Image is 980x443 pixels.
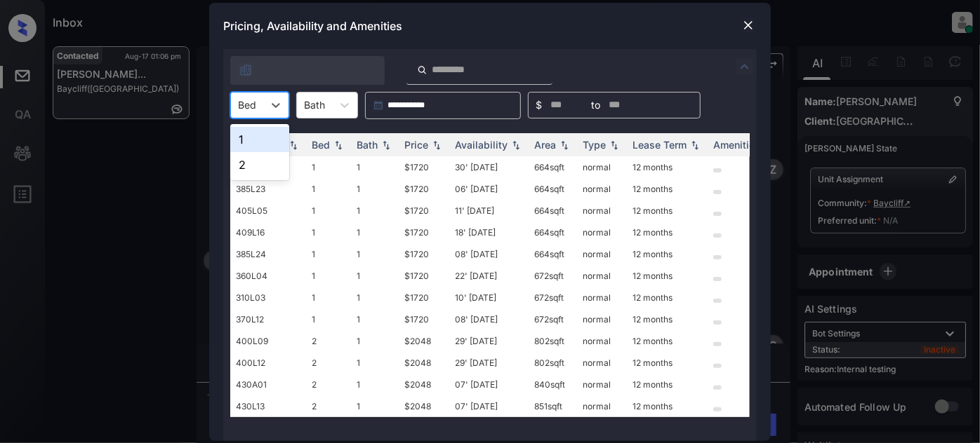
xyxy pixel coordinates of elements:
td: 1 [351,374,399,395]
td: 1 [351,221,399,243]
td: 385L24 [230,243,306,265]
td: 1 [351,308,399,330]
td: 12 months [627,287,708,308]
td: 310L03 [230,287,306,308]
td: 1 [306,221,351,243]
div: Lease Term [633,139,687,151]
td: 672 sqft [529,265,577,287]
img: icon-zuma [239,63,253,77]
div: Availability [455,139,508,151]
td: 664 sqft [529,156,577,178]
td: normal [577,330,627,352]
td: 12 months [627,200,708,221]
td: 1 [306,156,351,178]
span: $ [536,97,542,113]
td: 664 sqft [529,200,577,221]
td: 30' [DATE] [449,156,529,178]
td: $1720 [399,287,449,308]
img: sorting [331,139,345,149]
td: normal [577,265,627,287]
td: 840 sqft [529,374,577,395]
td: normal [577,178,627,200]
td: $1720 [399,265,449,287]
td: 400L12 [230,352,306,374]
td: 672 sqft [529,287,577,308]
td: 370L12 [230,308,306,330]
td: 1 [351,352,399,374]
td: $1720 [399,243,449,265]
td: 12 months [627,243,708,265]
td: normal [577,200,627,221]
td: 12 months [627,178,708,200]
img: sorting [688,139,702,149]
td: $1720 [399,308,449,330]
div: Price [404,139,428,151]
td: normal [577,287,627,308]
td: 1 [351,178,399,200]
td: 12 months [627,374,708,395]
td: 664 sqft [529,243,577,265]
td: 1 [306,308,351,330]
td: 385L23 [230,178,306,200]
td: normal [577,395,627,417]
td: $1720 [399,200,449,221]
td: 10' [DATE] [449,287,529,308]
td: 12 months [627,352,708,374]
td: $2048 [399,374,449,395]
td: $1720 [399,156,449,178]
img: icon-zuma [736,58,753,75]
td: 1 [351,243,399,265]
td: 12 months [627,221,708,243]
td: 08' [DATE] [449,308,529,330]
div: Pricing, Availability and Amenities [209,3,771,49]
td: 360L04 [230,265,306,287]
img: sorting [286,139,300,149]
div: 2 [230,152,289,177]
td: normal [577,156,627,178]
td: 07' [DATE] [449,395,529,417]
td: 2 [306,330,351,352]
td: 664 sqft [529,178,577,200]
div: 1 [230,127,289,152]
img: sorting [509,139,523,149]
td: 802 sqft [529,330,577,352]
td: 07' [DATE] [449,374,529,395]
img: sorting [557,139,571,149]
td: 405L05 [230,200,306,221]
td: 1 [351,330,399,352]
td: normal [577,352,627,374]
td: 430A01 [230,374,306,395]
img: icon-zuma [417,64,428,76]
div: Type [583,139,606,151]
td: 12 months [627,156,708,178]
div: Area [534,139,556,151]
div: Bed [312,139,330,151]
td: 430L13 [230,395,306,417]
td: $1720 [399,178,449,200]
div: Bath [357,139,378,151]
td: 12 months [627,265,708,287]
td: 29' [DATE] [449,330,529,352]
img: sorting [379,139,393,149]
td: normal [577,374,627,395]
img: sorting [607,139,621,149]
td: 672 sqft [529,308,577,330]
td: 409L16 [230,221,306,243]
td: 06' [DATE] [449,178,529,200]
img: sorting [430,139,444,149]
td: normal [577,221,627,243]
td: 1 [351,287,399,308]
td: 2 [306,374,351,395]
td: 12 months [627,395,708,417]
td: $2048 [399,330,449,352]
td: 1 [351,395,399,417]
td: 11' [DATE] [449,200,529,221]
td: 1 [351,265,399,287]
div: Amenities [713,139,760,151]
td: 1 [306,200,351,221]
td: 1 [306,287,351,308]
td: 18' [DATE] [449,221,529,243]
td: 802 sqft [529,352,577,374]
td: 12 months [627,330,708,352]
td: 1 [351,156,399,178]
